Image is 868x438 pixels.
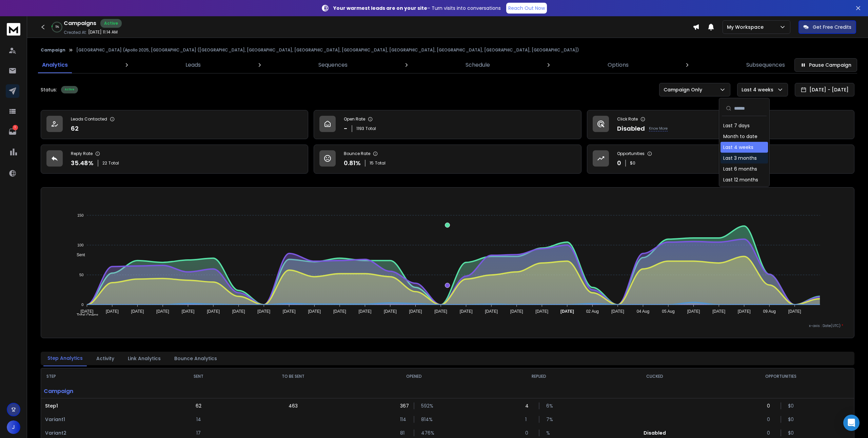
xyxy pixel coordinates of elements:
a: 1 [6,125,19,138]
p: $ 0 [630,160,635,166]
p: 62 [71,124,79,133]
a: Click RateDisabledKnow More [587,110,854,139]
p: x-axis : Date(UTC) [52,323,843,328]
p: 35.48 % [71,158,94,168]
h1: Campaigns [64,19,96,27]
tspan: [DATE] [232,309,245,314]
span: Total [108,160,119,166]
p: Disabled [644,430,666,436]
p: Disabled [617,124,645,133]
tspan: [DATE] [788,309,801,314]
p: 814 % [421,416,428,423]
p: 367 [400,402,407,409]
p: Click Rate [617,116,638,122]
th: STEP [41,368,162,385]
a: Sequences [314,57,352,73]
p: 17 [196,430,201,436]
button: Step Analytics [43,351,87,366]
tspan: [DATE] [435,309,448,314]
tspan: [DATE] [258,309,271,314]
p: $ 0 [788,402,795,409]
button: Activity [92,351,118,366]
p: Know More [649,126,668,131]
p: 0 [525,430,532,436]
span: 22 [102,160,107,166]
a: Opportunities0$0 [587,145,854,174]
button: Bounce Analytics [170,351,221,366]
a: Options [604,57,633,73]
div: Month to date [723,133,757,140]
tspan: 150 [77,213,83,217]
p: Status: [41,86,57,93]
button: Pause Campaign [794,58,857,72]
span: Total [375,160,386,166]
th: REPLIED [476,368,601,385]
span: Total [366,126,376,131]
p: Reply Rate [71,151,93,156]
tspan: 09 Aug [763,309,776,314]
a: Bounce Rate0.81%15Total [314,145,581,174]
tspan: [DATE] [536,309,549,314]
tspan: 100 [77,243,83,247]
p: Variant 2 [45,430,158,436]
div: Last 7 days [723,122,750,129]
button: J [7,420,20,434]
p: 81 [400,430,407,436]
th: OPENED [351,368,476,385]
tspan: [DATE] [207,309,220,314]
p: Open Rate [344,116,365,122]
tspan: 0 [82,303,84,307]
p: Opportunities [617,151,645,156]
strong: Your warmest leads are on your site [333,5,427,12]
button: [DATE] - [DATE] [795,83,854,96]
tspan: [DATE] [713,309,726,314]
div: Last 4 weeks [723,144,753,151]
div: Last 6 months [723,166,757,172]
a: Analytics [38,57,72,73]
tspan: [DATE] [560,309,574,314]
p: 476 % [421,430,428,436]
a: Open Rate-1193Total [314,110,581,139]
p: Subsequences [746,61,785,69]
tspan: [DATE] [333,309,346,314]
p: 592 % [421,402,428,409]
tspan: [DATE] [485,309,498,314]
p: - [344,124,348,133]
tspan: [DATE] [106,309,119,314]
div: Open Intercom Messenger [843,415,860,431]
th: SENT [162,368,234,385]
p: [GEOGRAPHIC_DATA] (Apollo 2025, [GEOGRAPHIC_DATA] ([GEOGRAPHIC_DATA], [GEOGRAPHIC_DATA], [GEOGRAP... [76,47,579,53]
p: 5 % [55,25,59,29]
img: logo [7,23,20,36]
div: Last 12 months [723,176,758,183]
p: 114 [400,416,407,423]
span: 15 [370,160,374,166]
tspan: [DATE] [131,309,144,314]
p: 0 [617,158,621,168]
p: 4 [525,402,532,409]
p: Options [608,61,629,69]
p: 463 [289,402,298,409]
tspan: [DATE] [738,309,751,314]
p: 62 [196,402,201,409]
p: [DATE] 11:14 AM [88,29,118,35]
p: My Workspace [727,24,766,30]
tspan: 04 Aug [637,309,649,314]
div: Active [61,86,78,93]
div: Last 3 months [723,155,757,161]
button: Link Analytics [124,351,165,366]
th: CLICKED [601,368,708,385]
a: Reach Out Now [506,3,547,14]
tspan: 02 Aug [586,309,599,314]
a: Leads [181,57,205,73]
tspan: [DATE] [384,309,397,314]
p: Bounce Rate [344,151,370,156]
p: 7 % [546,416,553,423]
p: Campaign Only [664,86,705,93]
tspan: 05 Aug [662,309,675,314]
p: Step 1 [45,402,158,409]
div: Active [100,19,122,28]
tspan: [DATE] [81,309,94,314]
